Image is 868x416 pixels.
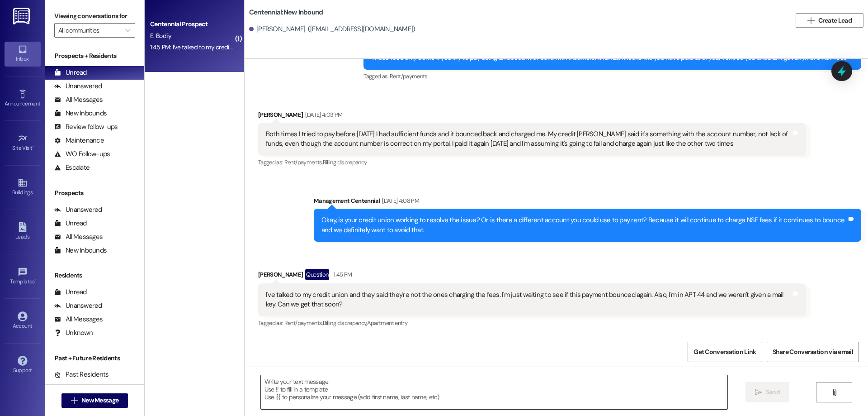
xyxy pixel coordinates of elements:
span: E. Bodily [150,32,172,40]
span: • [33,143,34,150]
div: Maintenance [54,136,104,145]
button: New Message [61,393,128,408]
div: Tagged as: [258,156,806,169]
i:  [831,389,838,396]
div: All Messages [54,315,103,324]
div: New Inbounds [54,246,107,255]
input: All communities [58,23,121,38]
button: Send [745,382,789,402]
div: [DATE] 4:03 PM [303,110,342,120]
div: [DATE] 4:08 PM [380,196,419,206]
span: Rent/payments [390,72,428,80]
span: Rent/payments , [284,319,323,327]
div: Unanswered [54,81,102,91]
span: New Message [81,396,118,405]
span: Billing discrepancy , [323,319,367,327]
div: [PERSON_NAME] [258,269,806,283]
div: Unread [54,219,87,228]
a: Inbox [5,42,41,66]
span: Billing discrepancy [323,158,367,166]
span: Send [766,387,780,397]
a: Site Visit • [5,131,41,155]
a: Account [5,309,41,333]
div: Unknown [54,328,93,338]
div: Tagged as: [258,316,806,330]
div: Unanswered [54,301,102,311]
div: All Messages [54,232,103,242]
div: Question [305,269,329,280]
i:  [807,17,814,24]
label: Viewing conversations for [54,9,135,23]
div: Escalate [54,163,90,172]
div: Unread [54,68,87,77]
div: Both times I tried to pay before [DATE] I had sufficient funds and it bounced back and charged me... [266,129,791,149]
span: • [35,277,36,283]
a: Buildings [5,175,41,200]
div: Tagged as: [363,70,861,83]
span: Share Conversation via email [773,347,853,357]
div: Review follow-ups [54,122,118,132]
div: I've talked to my credit union and they said they're not the ones charging the fees. I'm just wai... [266,290,791,310]
button: Share Conversation via email [767,342,859,362]
div: Past Residents [54,370,109,379]
div: Past + Future Residents [45,354,144,363]
div: Unanswered [54,205,102,215]
img: ResiDesk Logo [13,8,32,24]
div: Centennial Prospect [150,19,234,29]
div: [PERSON_NAME] [258,110,806,123]
div: All Messages [54,95,103,105]
span: • [40,99,42,105]
div: [PERSON_NAME]. ([EMAIL_ADDRESS][DOMAIN_NAME]) [249,24,415,34]
i:  [71,397,78,404]
div: Okay, is your credit union working to resolve the issue? Or is there a different account you coul... [321,215,847,235]
span: Get Conversation Link [693,347,756,357]
div: WO Follow-ups [54,149,110,159]
div: Prospects [45,188,144,198]
div: 1:45 PM [331,270,352,279]
div: Residents [45,271,144,280]
span: Apartment entry [367,319,407,327]
i:  [125,27,130,34]
div: Prospects + Residents [45,51,144,61]
button: Get Conversation Link [688,342,762,362]
div: New Inbounds [54,109,107,118]
span: Rent/payments , [284,158,323,166]
i:  [755,389,762,396]
span: Create Lead [818,16,852,25]
a: Leads [5,220,41,244]
button: Create Lead [796,13,863,28]
div: Management Centennial [314,196,861,209]
div: Unread [54,287,87,297]
a: Support [5,353,41,378]
a: Templates • [5,264,41,289]
div: 1:45 PM: I've talked to my credit union and they said they're not the ones charging the fees. I'm... [150,43,719,51]
b: Centennial: New Inbound [249,8,323,17]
